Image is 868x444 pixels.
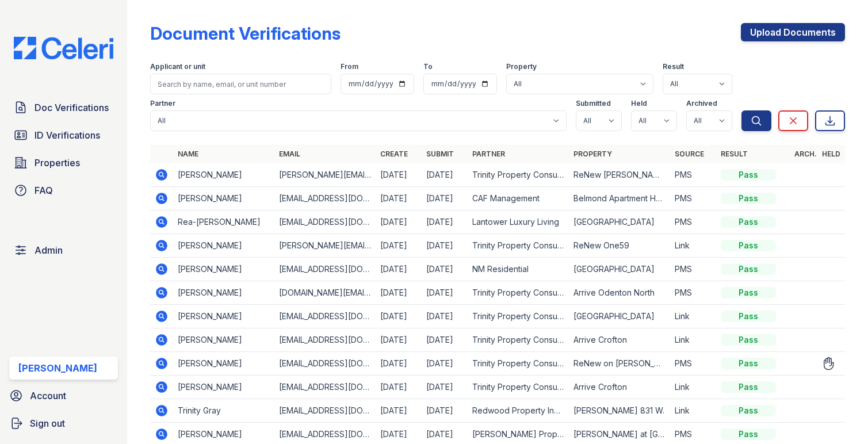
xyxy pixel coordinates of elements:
td: Arrive Crofton [569,328,670,352]
td: [DATE] [376,258,422,281]
td: [EMAIL_ADDRESS][DOMAIN_NAME] [274,399,376,423]
td: Trinity Property Consultants [468,328,569,352]
td: [DOMAIN_NAME][EMAIL_ADDRESS][DOMAIN_NAME] [274,281,376,305]
a: ID Verifications [9,124,118,147]
td: Trinity Property Consultants [468,281,569,305]
span: ID Verifications [35,128,100,142]
label: Applicant or unit [150,62,205,71]
td: [DATE] [422,281,468,305]
td: PMS [670,187,716,210]
td: [EMAIL_ADDRESS][DOMAIN_NAME] [274,258,376,281]
td: [DATE] [376,210,422,234]
td: [PERSON_NAME] [173,328,274,352]
span: Properties [35,156,80,170]
div: Pass [721,405,776,416]
td: CAF Management [468,187,569,210]
td: [EMAIL_ADDRESS][DOMAIN_NAME] [274,187,376,210]
label: Held [631,99,647,108]
td: [DATE] [376,328,422,352]
td: [PERSON_NAME] [173,352,274,376]
td: Link [670,376,716,399]
div: Pass [721,216,776,228]
div: Pass [721,287,776,298]
a: Partner [472,150,505,158]
td: Trinity Gray [173,399,274,423]
div: Pass [721,193,776,204]
td: [PERSON_NAME] [173,163,274,187]
td: Trinity Property Consultants [468,163,569,187]
label: Partner [150,99,175,108]
td: [DATE] [376,187,422,210]
a: Upload Documents [741,23,845,41]
a: Result [721,150,748,158]
td: [GEOGRAPHIC_DATA] [569,210,670,234]
a: Admin [9,239,118,262]
td: PMS [670,163,716,187]
label: Submitted [576,99,611,108]
a: Create [380,150,408,158]
td: [GEOGRAPHIC_DATA] [569,305,670,328]
img: CE_Logo_Blue-a8612792a0a2168367f1c8372b55b34899dd931a85d93a1a3d3e32e68fde9ad4.png [5,37,123,59]
span: Sign out [30,416,65,430]
label: To [423,62,433,71]
td: [PERSON_NAME] [173,305,274,328]
td: Trinity Property Consultants [468,234,569,258]
span: Account [30,389,66,403]
td: [DATE] [422,305,468,328]
td: [DATE] [376,234,422,258]
label: Property [506,62,537,71]
td: [PERSON_NAME] [173,376,274,399]
div: Pass [721,334,776,346]
a: Source [675,150,704,158]
div: Pass [721,381,776,393]
td: [DATE] [422,352,468,376]
div: Pass [721,358,776,369]
a: Sign out [5,412,123,435]
td: [EMAIL_ADDRESS][DOMAIN_NAME] [274,305,376,328]
td: [DATE] [422,399,468,423]
td: [GEOGRAPHIC_DATA] [569,258,670,281]
td: Belmond Apartment Homes [569,187,670,210]
td: [PERSON_NAME] 831 W. [569,399,670,423]
td: Trinity Property Consultants [468,305,569,328]
a: Property [573,150,612,158]
div: Document Verifications [150,23,341,44]
td: [PERSON_NAME] [173,281,274,305]
a: Email [279,150,300,158]
span: Admin [35,243,63,257]
td: NM Residential [468,258,569,281]
td: [DATE] [376,305,422,328]
label: Archived [686,99,717,108]
td: PMS [670,352,716,376]
td: Lantower Luxury Living [468,210,569,234]
td: Redwood Property Investors [468,399,569,423]
a: Arch. [794,150,817,158]
td: [DATE] [422,258,468,281]
span: Doc Verifications [35,101,109,114]
td: [EMAIL_ADDRESS][DOMAIN_NAME] [274,210,376,234]
td: [EMAIL_ADDRESS][DOMAIN_NAME] [274,328,376,352]
td: [DATE] [422,234,468,258]
a: Held [822,150,840,158]
td: [DATE] [376,281,422,305]
a: Doc Verifications [9,96,118,119]
td: [PERSON_NAME][EMAIL_ADDRESS][PERSON_NAME][DOMAIN_NAME] [274,163,376,187]
td: Rea-[PERSON_NAME] [173,210,274,234]
div: [PERSON_NAME] [18,361,97,375]
td: Link [670,328,716,352]
td: [DATE] [422,376,468,399]
td: [DATE] [376,376,422,399]
td: Link [670,234,716,258]
td: Link [670,399,716,423]
td: [EMAIL_ADDRESS][DOMAIN_NAME] [274,352,376,376]
td: [DATE] [422,210,468,234]
td: ReNew One59 [569,234,670,258]
td: [DATE] [376,399,422,423]
td: [PERSON_NAME] [173,258,274,281]
td: [PERSON_NAME] [173,234,274,258]
div: Pass [721,428,776,440]
td: PMS [670,210,716,234]
a: Properties [9,151,118,174]
td: Arrive Crofton [569,376,670,399]
td: Trinity Property Consultants [468,352,569,376]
